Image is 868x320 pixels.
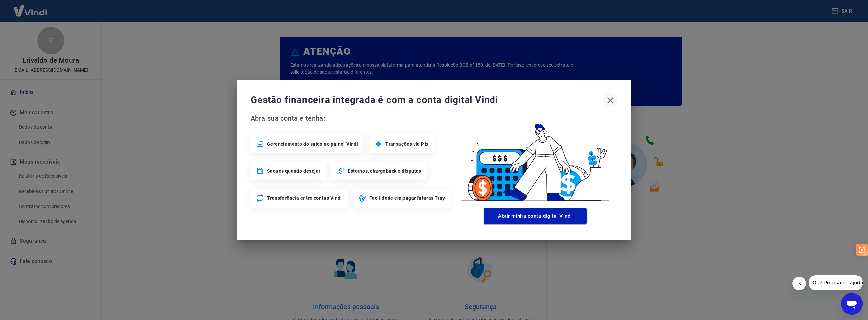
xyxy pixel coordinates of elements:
img: Good Billing [453,113,617,205]
iframe: Mensagem da empresa [809,275,863,290]
span: Gerenciamento do saldo no painel Vindi [267,141,358,147]
span: Estornos, chargeback e disputas [348,168,421,174]
button: Abrir minha conta digital Vindi [484,208,587,224]
span: Transferência entre contas Vindi [267,195,342,201]
span: Gestão financeira integrada é com a conta digital Vindi [251,93,603,107]
span: Olá! Precisa de ajuda? [4,5,57,10]
span: Transações via Pix [385,141,428,147]
span: Saques quando desejar [267,168,320,174]
span: Facilidade em pagar faturas Tray [369,195,445,201]
span: Abra sua conta e tenha: [251,113,453,124]
iframe: Fechar mensagem [792,277,806,290]
iframe: Botão para abrir a janela de mensagens [841,293,863,315]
